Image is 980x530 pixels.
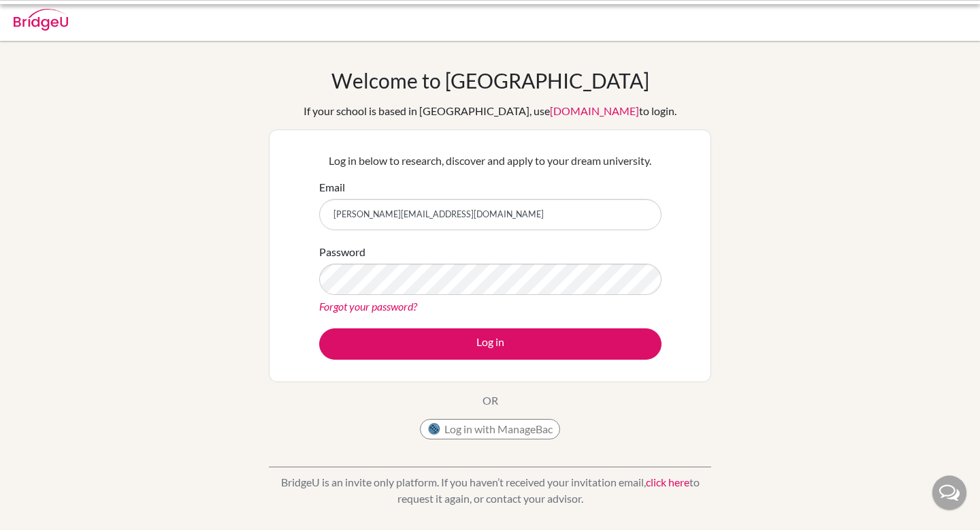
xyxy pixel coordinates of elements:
[420,419,560,439] button: Log in with ManageBac
[14,9,68,31] img: Bridge-U
[550,104,639,117] a: [DOMAIN_NAME]
[319,300,417,313] a: Forgot your password?
[483,392,498,409] p: OR
[304,103,676,119] div: If your school is based in [GEOGRAPHIC_DATA], use to login.
[331,68,649,93] h1: Welcome to [GEOGRAPHIC_DATA]
[319,328,661,360] button: Log in
[646,476,689,488] a: click here
[269,474,711,507] p: BridgeU is an invite only platform. If you haven’t received your invitation email, to request it ...
[319,244,365,260] label: Password
[319,153,661,169] p: Log in below to research, discover and apply to your dream university.
[319,179,345,196] label: Email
